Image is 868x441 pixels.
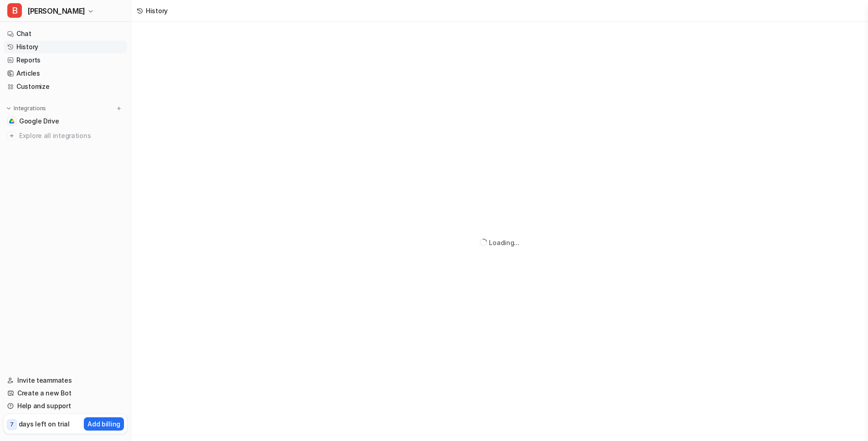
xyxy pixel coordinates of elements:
[87,419,120,429] p: Add billing
[7,3,22,18] span: B
[4,80,127,93] a: Customize
[4,27,127,40] a: Chat
[4,400,127,412] a: Help and support
[7,131,16,140] img: explore all integrations
[27,5,85,17] span: [PERSON_NAME]
[84,417,124,431] button: Add billing
[4,374,127,387] a: Invite teammates
[4,67,127,80] a: Articles
[14,105,46,112] p: Integrations
[4,41,127,53] a: History
[19,419,70,429] p: days left on trial
[9,118,15,124] img: Google Drive
[116,105,122,112] img: menu_add.svg
[4,387,127,400] a: Create a new Bot
[4,129,127,142] a: Explore all integrations
[489,238,519,247] div: Loading...
[5,105,12,112] img: expand menu
[19,117,59,126] span: Google Drive
[19,128,123,143] span: Explore all integrations
[4,104,49,113] button: Integrations
[146,6,168,15] div: History
[10,420,14,429] p: 7
[4,115,127,128] a: Google DriveGoogle Drive
[4,54,127,67] a: Reports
